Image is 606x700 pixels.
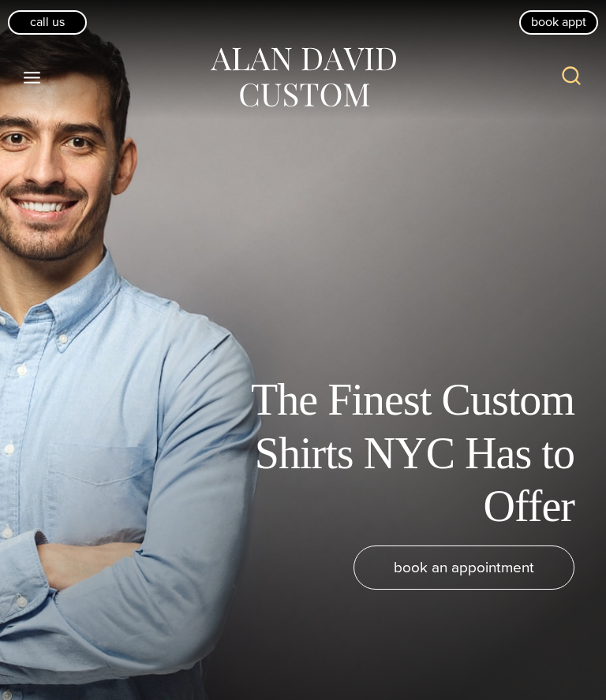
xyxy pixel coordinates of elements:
a: book appt [519,10,598,34]
img: Alan David Custom [208,43,398,113]
h1: The Finest Custom Shirts NYC Has to Offer [219,374,574,533]
a: book an appointment [353,545,574,590]
span: book an appointment [394,556,534,579]
button: View Search Form [552,58,590,96]
a: Call Us [8,10,87,34]
button: Open menu [16,63,49,91]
